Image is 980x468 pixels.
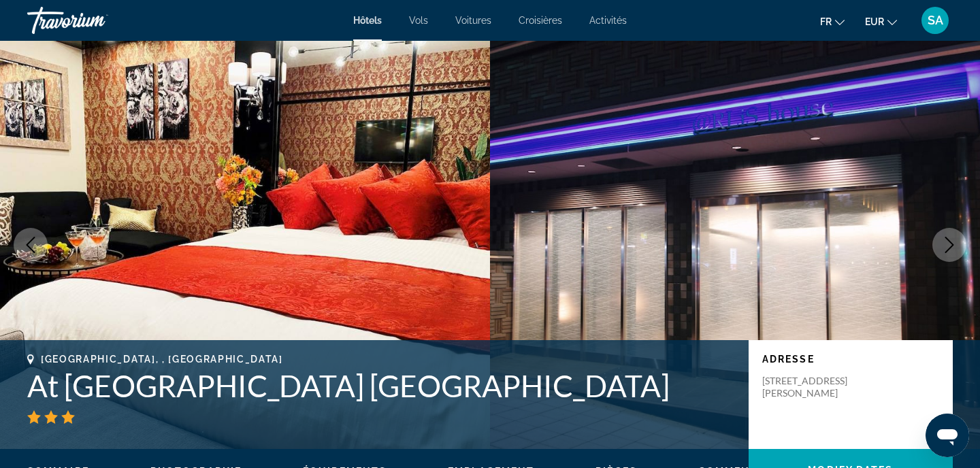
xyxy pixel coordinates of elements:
p: Adresse [762,354,939,365]
a: Croisières [519,15,562,26]
button: User Menu [917,6,953,35]
button: Change language [820,12,845,31]
p: [STREET_ADDRESS][PERSON_NAME] [762,375,871,399]
button: Next image [932,228,966,262]
button: Previous image [14,228,48,262]
a: Vols [409,15,428,26]
span: SA [928,14,943,27]
a: Hôtels [353,15,382,26]
button: Change currency [865,12,897,31]
span: EUR [865,16,884,27]
a: Travorium [27,3,163,38]
span: [GEOGRAPHIC_DATA], , [GEOGRAPHIC_DATA] [41,354,283,365]
a: Voitures [455,15,491,26]
h1: At [GEOGRAPHIC_DATA] [GEOGRAPHIC_DATA] [27,368,735,403]
span: fr [820,16,832,27]
iframe: Bouton de lancement de la fenêtre de messagerie [926,414,969,457]
a: Activités [589,15,627,26]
